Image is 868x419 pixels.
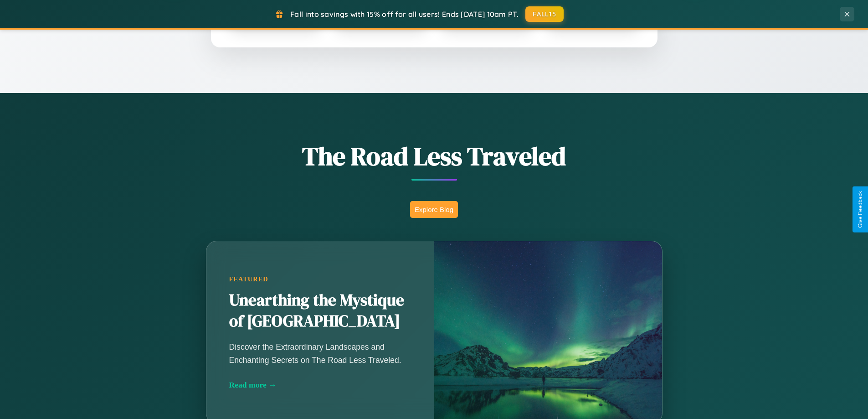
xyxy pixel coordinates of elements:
h2: Unearthing the Mystique of [GEOGRAPHIC_DATA] [229,290,411,332]
div: Give Feedback [857,191,863,228]
div: Read more → [229,380,411,390]
button: Explore Blog [410,201,458,218]
span: Fall into savings with 15% off for all users! Ends [DATE] 10am PT. [290,10,519,19]
h1: The Road Less Traveled [161,139,708,174]
p: Discover the Extraordinary Landscapes and Enchanting Secrets on The Road Less Traveled. [229,341,411,366]
div: Featured [229,275,411,283]
button: FALL15 [525,6,564,22]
